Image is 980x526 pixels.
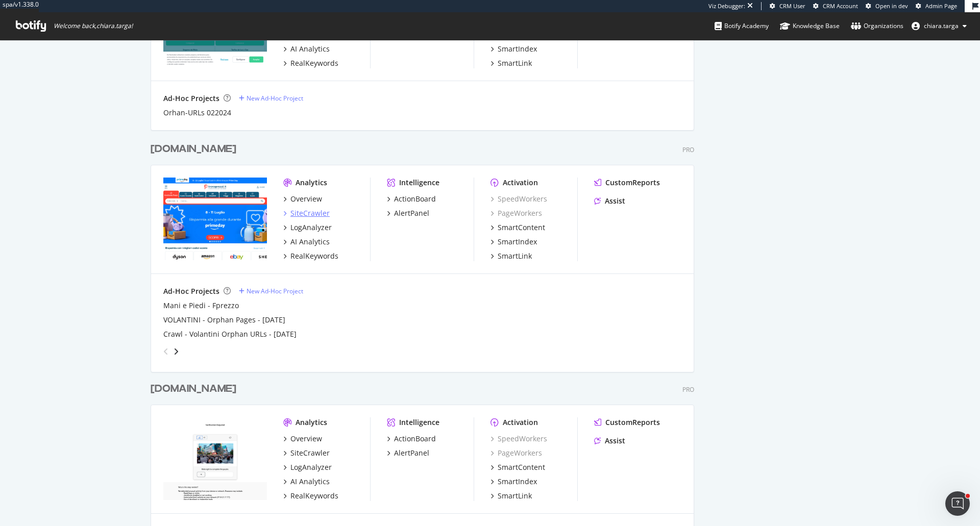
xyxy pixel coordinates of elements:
[594,417,660,428] a: CustomReports
[163,329,297,339] a: Crawl - Volantini Orphan URLs - [DATE]
[875,2,908,10] span: Open in dev
[594,196,625,206] a: Assist
[394,434,436,444] div: ActionBoard
[715,21,769,31] div: Botify Academy
[851,12,903,40] a: Organizations
[498,477,537,487] div: SmartIndex
[290,477,330,487] div: AI Analytics
[387,194,436,204] a: ActionBoard
[296,417,327,428] div: Analytics
[394,448,429,458] div: AlertPanel
[163,93,219,104] div: Ad-Hoc Projects
[151,382,236,396] div: [DOMAIN_NAME]
[491,194,547,204] a: SpeedWorkers
[605,196,625,206] div: Assist
[283,222,332,233] a: LogAnalyzer
[239,287,303,295] a: New Ad-Hoc Project
[290,208,330,218] div: SiteCrawler
[594,436,625,446] a: Assist
[283,58,338,68] a: RealKeywords
[290,44,330,54] div: AI Analytics
[163,315,285,325] a: VOLANTINI - Orphan Pages - [DATE]
[283,434,322,444] a: Overview
[283,251,338,261] a: RealKeywords
[399,178,439,188] div: Intelligence
[387,208,429,218] a: AlertPanel
[813,2,858,10] a: CRM Account
[491,462,545,472] a: SmartContent
[394,208,429,218] div: AlertPanel
[708,2,745,10] div: Viz Debugger:
[290,462,332,472] div: LogAnalyzer
[779,2,805,10] span: CRM User
[163,108,231,118] a: Orhan-URLs 022024
[283,194,322,204] a: Overview
[491,448,542,458] a: PageWorkers
[151,142,236,157] div: [DOMAIN_NAME]
[394,194,436,204] div: ActionBoard
[498,491,532,501] div: SmartLink
[605,178,660,188] div: CustomReports
[290,434,322,444] div: Overview
[498,251,532,261] div: SmartLink
[945,491,970,516] iframe: Intercom live chat
[491,208,542,218] a: PageWorkers
[491,44,537,54] a: SmartIndex
[916,2,957,10] a: Admin Page
[491,58,532,68] a: SmartLink
[290,448,330,458] div: SiteCrawler
[491,251,532,261] a: SmartLink
[283,491,338,501] a: RealKeywords
[682,385,694,394] div: Pro
[151,142,240,157] a: [DOMAIN_NAME]
[605,436,625,446] div: Assist
[594,178,660,188] a: CustomReports
[924,21,959,30] span: chiara.targa
[498,462,545,472] div: SmartContent
[163,417,267,500] img: sostariffe.it
[503,417,538,428] div: Activation
[163,300,239,311] a: Mani e Piedi - Fprezzo
[498,222,545,233] div: SmartContent
[151,382,240,396] a: [DOMAIN_NAME]
[290,58,338,68] div: RealKeywords
[163,286,219,296] div: Ad-Hoc Projects
[823,2,858,10] span: CRM Account
[173,346,180,357] div: angle-right
[491,477,537,487] a: SmartIndex
[290,194,322,204] div: Overview
[290,222,332,233] div: LogAnalyzer
[770,2,805,10] a: CRM User
[491,491,532,501] a: SmartLink
[925,2,957,10] span: Admin Page
[290,237,330,247] div: AI Analytics
[780,21,840,31] div: Knowledge Base
[247,94,303,103] div: New Ad-Hoc Project
[163,178,267,260] img: trovaprezzi.it
[283,44,330,54] a: AI Analytics
[491,237,537,247] a: SmartIndex
[399,417,439,428] div: Intelligence
[715,12,769,40] a: Botify Academy
[283,208,330,218] a: SiteCrawler
[903,18,975,34] button: chiara.targa
[498,58,532,68] div: SmartLink
[54,22,133,30] span: Welcome back, chiara.targa !
[283,477,330,487] a: AI Analytics
[491,434,547,444] a: SpeedWorkers
[159,343,173,360] div: angle-left
[503,178,538,188] div: Activation
[605,417,660,428] div: CustomReports
[780,12,840,40] a: Knowledge Base
[283,462,332,472] a: LogAnalyzer
[491,222,545,233] a: SmartContent
[290,251,338,261] div: RealKeywords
